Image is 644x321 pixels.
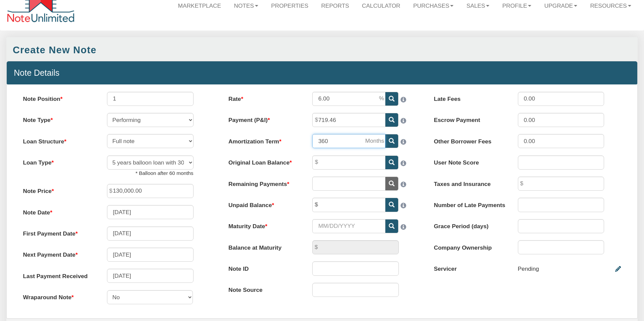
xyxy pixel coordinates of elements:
input: MM/DD/YYYY [107,205,194,219]
label: Note Position [16,92,100,103]
label: Amortization Term [221,134,305,145]
input: MM/DD/YYYY [107,269,194,283]
label: Original Loan Balance [221,155,305,167]
div: Create New Note [13,43,97,57]
label: Company Ownership [427,240,511,252]
input: MM/DD/YYYY [107,248,194,262]
div: Pending [518,261,539,276]
div: * Balloon after 60 months [107,170,194,177]
label: Loan Type [16,155,100,167]
label: Note Source [221,283,305,294]
label: Payment (P&I) [221,113,305,124]
label: Taxes and Insurance [427,177,511,188]
label: Grace Period (days) [427,219,511,231]
label: Balance at Maturity [221,240,305,252]
input: This field can contain only numeric characters [312,92,385,106]
label: Rate [221,92,305,103]
label: Loan Structure [16,134,100,145]
label: Late Fees [427,92,511,103]
label: Note ID [221,261,305,273]
label: Remaining Payments [221,177,305,188]
label: Last Payment Received [16,269,100,280]
label: Note Price [16,184,100,195]
label: User Note Score [427,155,511,167]
input: MM/DD/YYYY [312,219,385,233]
label: Wraparound Note [16,290,100,302]
label: Maturity Date [221,219,305,231]
label: Note Type [16,113,100,124]
label: Next Payment Date [16,248,100,259]
label: First Payment Date [16,227,100,238]
label: Servicer [427,261,511,273]
label: Number of Late Payments [427,198,511,209]
label: Note Date [16,205,100,216]
label: Unpaid Balance [221,198,305,209]
label: Escrow Payment [427,113,511,124]
h4: Note Details [14,68,630,77]
input: MM/DD/YYYY [107,227,194,241]
label: Other Borrower Fees [427,134,511,145]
